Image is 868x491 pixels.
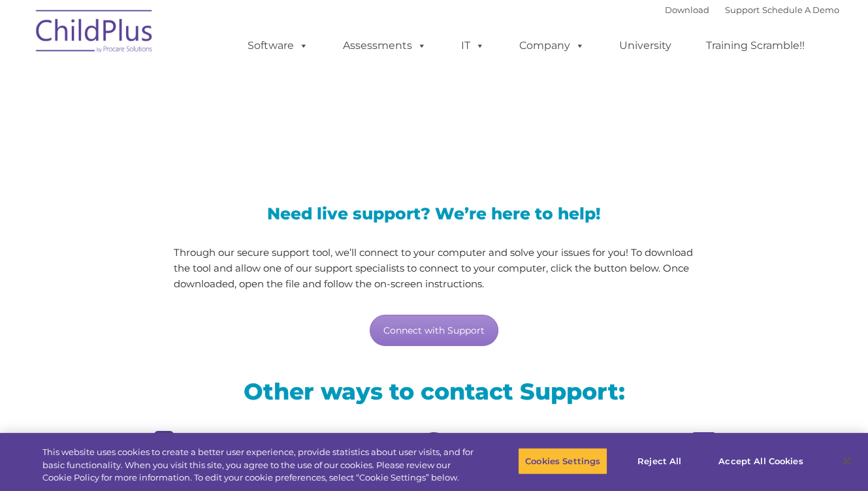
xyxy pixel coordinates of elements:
[693,33,818,59] a: Training Scramble!!
[711,447,810,475] button: Accept All Cookies
[234,33,321,59] a: Software
[506,33,598,59] a: Company
[665,5,709,15] a: Download
[762,5,839,15] a: Schedule A Demo
[42,446,477,484] div: This website uses cookies to create a better user experience, provide statistics about user visit...
[39,377,829,406] h2: Other ways to contact Support:
[833,447,861,475] button: Close
[39,94,528,134] span: LiveSupport with SplashTop
[518,447,607,475] button: Cookies Settings
[330,33,440,59] a: Assessments
[174,245,694,292] p: Through our secure support tool, we’ll connect to your computer and solve your issues for you! To...
[448,33,498,59] a: IT
[174,206,694,222] h3: Need live support? We’re here to help!
[725,5,760,15] a: Support
[370,315,498,346] a: Connect with Support
[665,5,839,15] font: |
[606,33,684,59] a: University
[619,447,700,475] button: Reject All
[29,1,160,66] img: ChildPlus by Procare Solutions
